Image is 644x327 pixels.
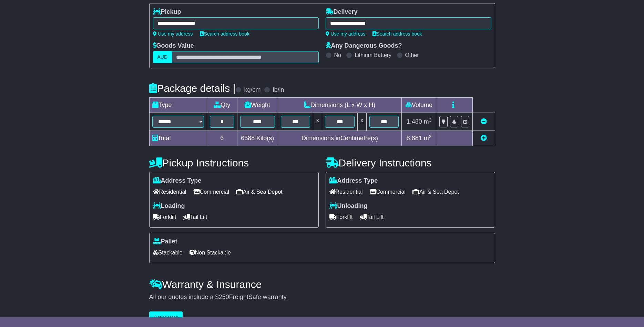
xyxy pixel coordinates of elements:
label: Lithium Battery [355,52,391,58]
span: Tail Lift [360,212,384,222]
span: Commercial [193,186,229,197]
a: Use my address [153,31,193,37]
label: Pickup [153,8,181,16]
td: Dimensions (L x W x H) [278,98,402,113]
button: Get Quotes [149,311,183,324]
sup: 3 [429,117,432,123]
span: 8.881 [407,135,422,142]
span: Commercial [370,186,406,197]
label: Address Type [153,177,202,185]
span: Stackable [153,247,183,258]
td: Total [149,131,207,146]
td: Kilo(s) [237,131,278,146]
span: m [424,118,432,125]
span: 1.480 [407,118,422,125]
a: Search address book [372,31,422,37]
label: kg/cm [244,86,260,94]
td: x [357,113,366,131]
label: Pallet [153,238,177,246]
a: Add new item [481,135,487,142]
label: Delivery [326,8,358,16]
td: Type [149,98,207,113]
span: Forklift [153,212,176,222]
label: Loading [153,202,185,210]
label: AUD [153,51,172,63]
div: All our quotes include a $ FreightSafe warranty. [149,294,495,301]
span: Non Stackable [190,247,231,258]
span: Air & Sea Depot [236,186,283,197]
span: 250 [219,294,229,300]
h4: Delivery Instructions [326,157,495,169]
h4: Pickup Instructions [149,157,319,169]
span: Forklift [329,212,353,222]
td: Volume [402,98,436,113]
h4: Warranty & Insurance [149,279,495,290]
td: Weight [237,98,278,113]
sup: 3 [429,134,432,139]
label: Other [405,52,419,58]
td: Dimensions in Centimetre(s) [278,131,402,146]
label: lb/in [273,86,284,94]
span: m [424,135,432,142]
label: No [334,52,341,58]
label: Address Type [329,177,378,185]
span: Tail Lift [183,212,207,222]
a: Use my address [326,31,366,37]
a: Remove this item [481,118,487,125]
label: Unloading [329,202,368,210]
span: Air & Sea Depot [412,186,459,197]
span: Residential [153,186,186,197]
h4: Package details | [149,83,236,94]
td: Qty [207,98,237,113]
span: Residential [329,186,363,197]
span: 6588 [241,135,255,142]
label: Any Dangerous Goods? [326,42,402,50]
td: x [313,113,322,131]
a: Search address book [200,31,249,37]
td: 6 [207,131,237,146]
label: Goods Value [153,42,194,50]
